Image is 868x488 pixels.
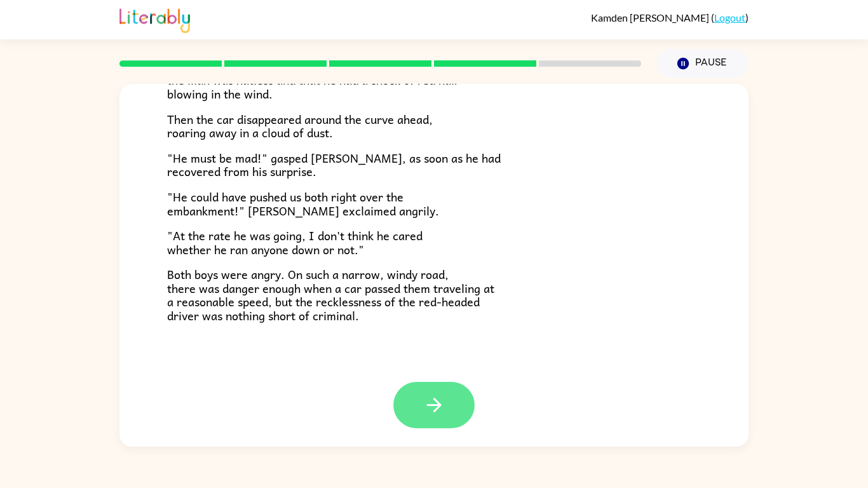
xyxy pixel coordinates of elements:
[167,110,433,142] span: Then the car disappeared around the curve ahead, roaring away in a cloud of dust.
[167,265,494,325] span: Both boys were angry. On such a narrow, windy road, there was danger enough when a car passed the...
[591,11,749,24] div: ( )
[656,49,749,78] button: Pause
[591,11,711,24] span: Kamden [PERSON_NAME]
[714,11,745,24] a: Logout
[167,187,439,220] span: "He could have pushed us both right over the embankment!" [PERSON_NAME] exclaimed angrily.
[119,5,190,33] img: Literably
[167,149,501,181] span: "He must be mad!" gasped [PERSON_NAME], as soon as he had recovered from his surprise.
[167,226,423,259] span: "At the rate he was going, I don't think he cared whether he ran anyone down or not."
